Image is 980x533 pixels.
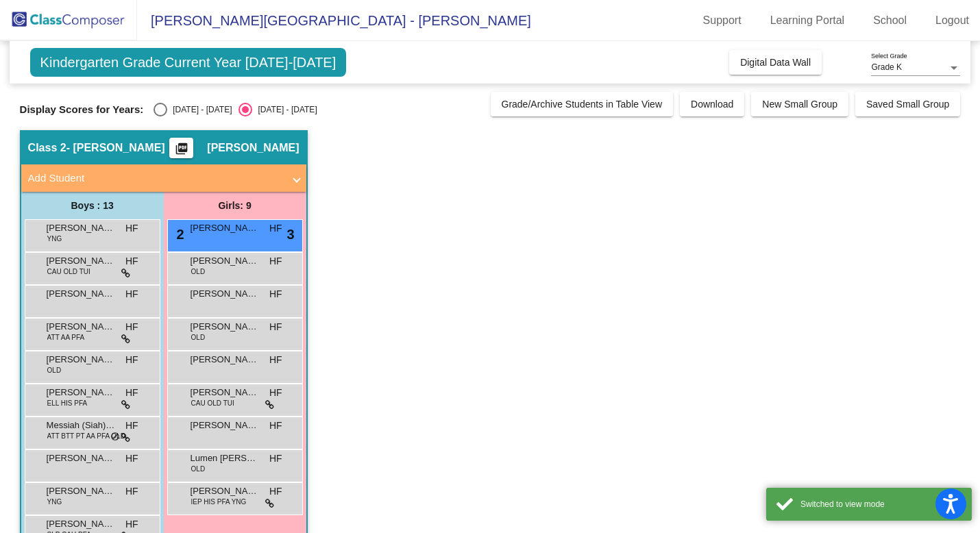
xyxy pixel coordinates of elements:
span: IEP HIS PFA YNG [191,497,247,507]
span: HF [125,484,138,499]
a: Support [692,10,752,32]
span: [PERSON_NAME][GEOGRAPHIC_DATA] - [PERSON_NAME] [137,10,531,32]
span: HF [125,221,138,236]
span: OLD [47,365,62,375]
span: HF [269,419,282,433]
button: Download [680,92,744,116]
div: [DATE] - [DATE] [167,103,232,116]
span: Lumen [PERSON_NAME] [191,451,259,465]
mat-radio-group: Select an option [154,103,317,116]
span: [PERSON_NAME] [191,254,259,268]
span: OLD [191,266,206,277]
span: YNG [47,497,62,507]
span: HF [269,221,282,236]
span: HF [269,320,282,334]
a: School [862,10,918,32]
mat-icon: picture_as_pdf [173,142,190,161]
span: 2 [173,227,184,242]
button: Saved Small Group [855,92,960,116]
button: Print Students Details [169,138,193,158]
span: [PERSON_NAME] ([PERSON_NAME]) [PERSON_NAME] [191,386,259,399]
span: [PERSON_NAME] [47,386,115,399]
span: [PERSON_NAME] (or [PERSON_NAME]) [PERSON_NAME] [47,517,115,531]
span: [PERSON_NAME] [191,353,259,367]
span: - [PERSON_NAME] [66,141,165,155]
a: Learning Portal [759,10,856,32]
span: HF [125,451,138,466]
div: [DATE] - [DATE] [252,103,317,116]
span: Grade/Archive Students in Table View [502,99,663,110]
div: Switched to view mode [800,498,961,510]
span: [PERSON_NAME] [207,141,299,155]
span: YNG [47,234,62,244]
span: HF [125,320,138,334]
div: Boys : 13 [21,192,164,219]
span: HF [125,254,138,269]
span: OLD [191,464,206,474]
span: ELL HIS PFA [47,398,88,408]
span: Digital Data Wall [740,57,811,68]
span: [PERSON_NAME] [47,320,115,334]
span: [PERSON_NAME] [47,484,115,498]
span: Class 2 [28,141,66,155]
span: [PERSON_NAME] [191,419,259,432]
span: Download [691,99,733,110]
span: HF [125,353,138,367]
span: [PERSON_NAME] [47,287,115,301]
span: HF [125,419,138,433]
span: HF [125,386,138,400]
span: CAU OLD TUI [191,398,234,408]
span: [PERSON_NAME] ([PERSON_NAME] [47,451,115,465]
span: Kindergarten Grade Current Year [DATE]-[DATE] [30,48,347,77]
span: HF [269,287,282,301]
span: HF [269,254,282,269]
a: Logout [924,10,980,32]
span: New Small Group [762,99,837,110]
button: Grade/Archive Students in Table View [491,92,674,116]
span: HF [125,287,138,301]
mat-panel-title: Add Student [28,171,283,186]
span: HF [269,386,282,400]
span: [PERSON_NAME] [191,320,259,334]
span: Grade K [871,62,902,72]
mat-expansion-panel-header: Add Student [21,164,306,192]
span: HF [125,517,138,532]
span: HF [269,353,282,367]
span: [PERSON_NAME] [191,484,259,498]
button: New Small Group [751,92,848,116]
span: CAU OLD TUI [47,266,90,277]
span: Display Scores for Years: [20,103,144,116]
span: HF [269,451,282,466]
span: ATT AA PFA [47,332,85,343]
button: Digital Data Wall [729,50,822,75]
span: OLD [191,332,206,343]
span: ATT BTT PT AA PFA OLD [47,431,125,441]
span: [PERSON_NAME] [191,287,259,301]
span: [PERSON_NAME] [47,353,115,367]
span: [PERSON_NAME] [191,221,259,235]
span: 3 [286,224,294,245]
span: [PERSON_NAME] [47,254,115,268]
span: do_not_disturb_alt [110,432,120,443]
span: Saved Small Group [866,99,949,110]
span: HF [269,484,282,499]
span: Messiah (Siah) Burgs [47,419,115,432]
div: Girls: 9 [164,192,306,219]
span: [PERSON_NAME] [47,221,115,235]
